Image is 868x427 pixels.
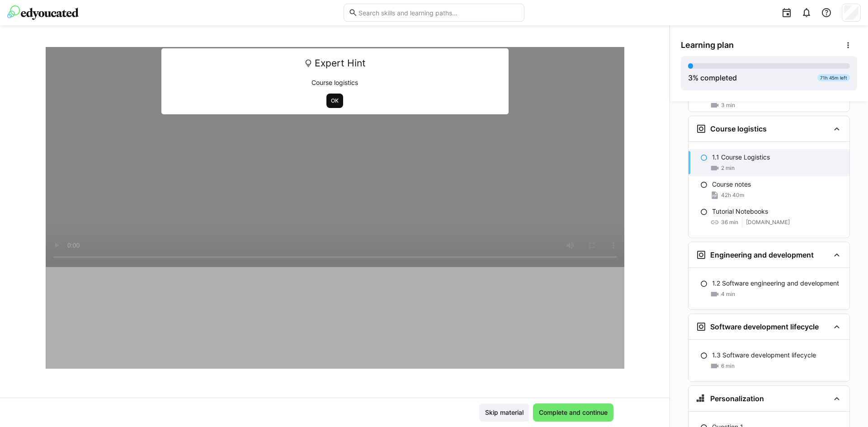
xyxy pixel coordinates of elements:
[315,55,366,72] span: Expert Hint
[538,408,609,417] span: Complete and continue
[688,72,737,83] div: % completed
[533,404,613,422] button: Complete and continue
[721,164,735,172] span: 2 min
[721,362,735,370] span: 6 min
[712,351,816,360] p: 1.3 Software development lifecycle
[681,40,734,50] span: Learning plan
[712,153,770,162] p: 1.1 Course Logistics
[484,408,525,417] span: Skip material
[721,102,735,109] span: 3 min
[710,250,814,259] h3: Engineering and development
[712,207,768,216] p: Tutorial Notebooks
[330,97,340,104] span: OK
[479,404,529,422] button: Skip material
[721,291,735,298] span: 4 min
[710,124,767,133] h3: Course logistics
[710,322,819,331] h3: Software development lifecycle
[168,78,502,87] p: Course logistics
[721,219,738,226] span: 36 min
[712,279,839,288] p: 1.2 Software engineering and development
[746,219,790,226] span: [DOMAIN_NAME]
[710,394,764,403] h3: Personalization
[817,74,850,81] div: 71h 45m left
[712,180,751,189] p: Course notes
[721,192,744,199] span: 42h 40m
[688,73,693,82] span: 3
[358,9,519,17] input: Search skills and learning paths…
[326,94,343,108] button: OK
